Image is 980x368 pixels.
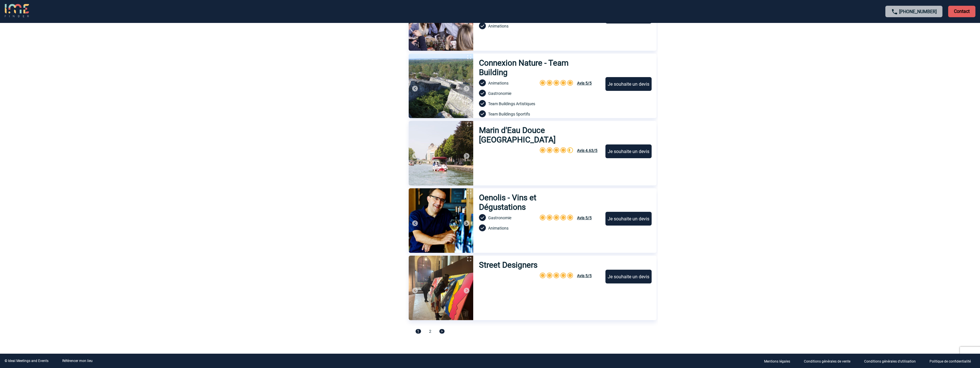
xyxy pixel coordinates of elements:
span: Gastronomie [488,216,511,220]
span: 2 [429,329,431,334]
a: Mentions légales [759,358,799,364]
div: Je souhaite un devis [605,212,652,226]
p: Conditions générales de vente [804,359,850,363]
img: call-24-px.png [891,8,898,15]
img: 1.jpg [409,188,473,253]
div: Je souhaite un devis [605,144,652,158]
span: 1 [416,329,421,334]
span: Animations [488,226,508,230]
img: check-circle-24-px-b.png [479,90,486,97]
h3: Marin d'Eau Douce [GEOGRAPHIC_DATA] [479,126,600,144]
p: Contact [948,6,975,17]
a: Conditions générales de vente [799,358,860,364]
h3: Connexion Nature - Team Building [479,58,598,77]
img: check-circle-24-px-b.png [479,110,486,117]
p: Conditions générales d'utilisation [864,359,916,363]
a: Référencer mon lieu [62,359,93,363]
span: Avis 5/5 [577,81,592,85]
a: Politique de confidentialité [925,358,980,364]
span: Team Buildings Artistiques [488,101,535,106]
h3: Street Designers [479,260,539,270]
span: Avis 5/5 [577,273,592,278]
img: check-circle-24-px-b.png [479,214,486,221]
img: check-circle-24-px-b.png [479,79,486,86]
h3: Oenolis - Vins et Dégustations [479,193,584,212]
span: Animations [488,81,508,85]
img: check-circle-24-px-b.png [479,100,486,107]
span: Team Buildings Sportifs [488,112,530,116]
img: check-circle-24-px-b.png [479,22,486,29]
div: © Ideal Meetings and Events [5,359,48,363]
span: Gastronomie [488,91,511,96]
img: 1.jpg [409,256,473,320]
p: Politique de confidentialité [930,359,971,363]
span: Avis 4.63/5 [577,148,597,153]
span: Avis 5/5 [577,216,592,220]
span: > [439,329,445,334]
img: 1.jpg [409,54,473,118]
img: 1.jpg [409,121,473,185]
div: Je souhaite un devis [605,270,652,283]
img: check-circle-24-px-b.png [479,224,486,231]
a: Conditions générales d'utilisation [860,358,925,364]
div: Je souhaite un devis [605,77,652,91]
a: [PHONE_NUMBER] [899,9,937,14]
p: Mentions légales [764,359,790,363]
span: Animations [488,24,508,28]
